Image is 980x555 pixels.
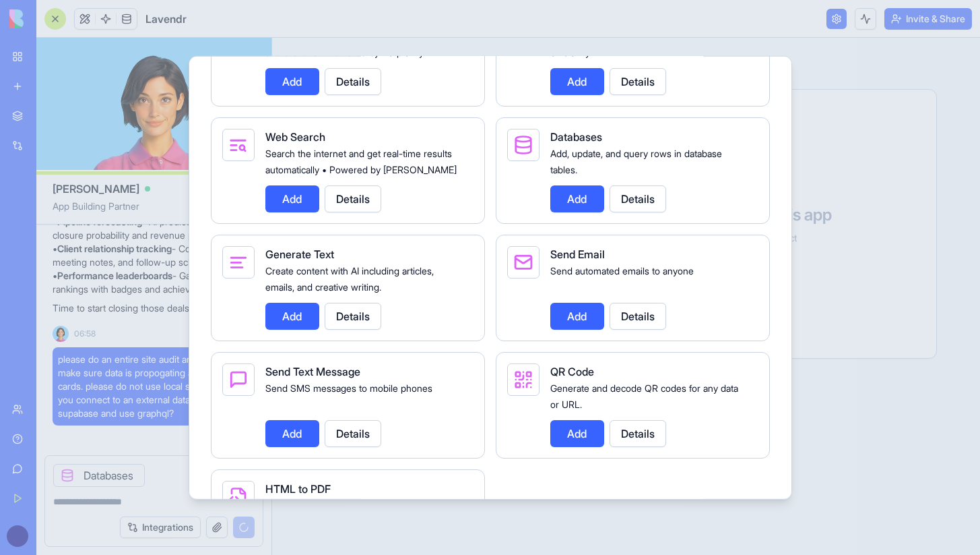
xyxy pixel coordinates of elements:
[550,147,722,175] span: Add, update, and query rows in database tables.
[265,364,360,378] span: Send Text Message
[550,302,604,329] button: Add
[610,185,666,212] button: Details
[550,30,736,57] span: Extract data from websites automatically and efficiently.
[265,302,319,329] button: Add
[325,67,381,94] button: Details
[265,481,331,495] span: HTML to PDF
[550,364,594,378] span: QR Code
[550,67,604,94] button: Add
[265,382,432,393] span: Send SMS messages to mobile phones
[265,185,319,212] button: Add
[265,67,319,94] button: Add
[325,419,381,446] button: Details
[610,419,666,446] button: Details
[550,264,694,276] span: Send automated emails to anyone
[550,419,604,446] button: Add
[610,302,666,329] button: Details
[265,264,434,292] span: Create content with AI including articles, emails, and creative writing.
[325,302,381,329] button: Details
[550,382,738,409] span: Generate and decode QR codes for any data or URL.
[325,185,381,212] button: Details
[550,247,605,260] span: Send Email
[550,185,604,212] button: Add
[265,247,334,260] span: Generate Text
[550,129,602,143] span: Databases
[265,129,325,143] span: Web Search
[265,147,457,175] span: Search the internet and get real-time results automatically • Powered by [PERSON_NAME]
[610,67,666,94] button: Details
[265,30,454,57] span: Get in-depth answers with real-time sources and citations • Powered by Perplexity
[265,419,319,446] button: Add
